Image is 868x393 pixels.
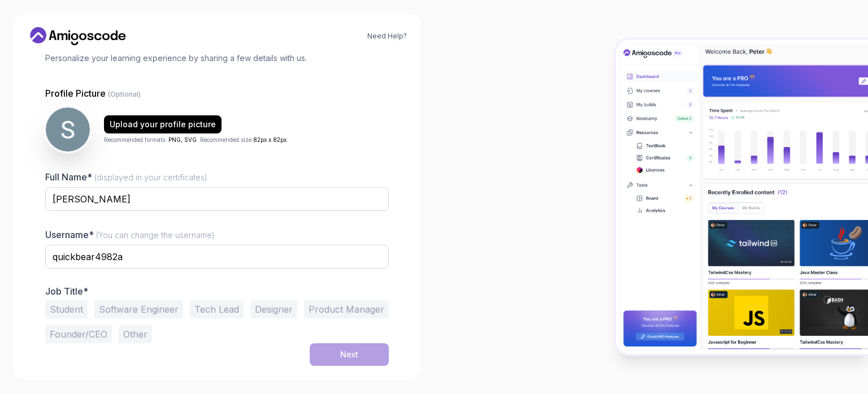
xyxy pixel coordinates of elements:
[340,349,358,360] div: Next
[45,300,88,318] button: Student
[168,136,197,143] span: PNG, SVG
[27,27,129,45] a: Home link
[110,119,216,130] div: Upload your profile picture
[94,172,207,182] span: (displayed in your certificates)
[46,107,90,152] img: user profile image
[45,325,112,343] button: Founder/CEO
[119,325,152,343] button: Other
[45,87,389,100] p: Profile Picture
[367,32,407,41] a: Need Help?
[190,300,244,318] button: Tech Lead
[45,286,389,297] p: Job Title*
[108,90,141,98] span: (Optional)
[304,300,389,318] button: Product Manager
[45,245,389,269] input: Enter your Username
[310,343,389,366] button: Next
[250,300,297,318] button: Designer
[96,230,215,240] span: (You can change the username)
[104,136,288,144] p: Recommended formats: . Recommended size: .
[45,187,389,211] input: Enter your Full Name
[45,53,389,64] p: Personalize your learning experience by sharing a few details with us.
[104,115,222,133] button: Upload your profile picture
[253,136,287,143] span: 82px x 82px
[94,300,183,318] button: Software Engineer
[45,229,215,240] label: Username*
[45,171,207,183] label: Full Name*
[616,40,868,354] img: Amigoscode Dashboard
